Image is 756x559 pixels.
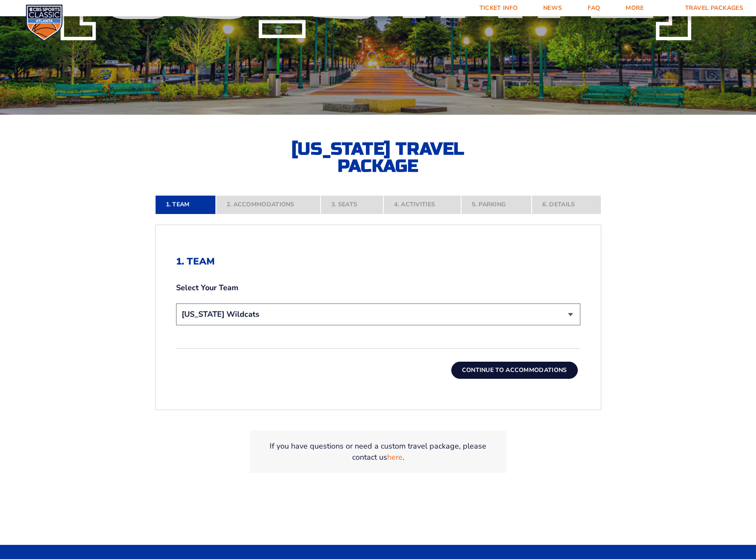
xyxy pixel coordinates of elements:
[176,256,580,267] h2: 1. Team
[284,140,472,175] h2: [US_STATE] Travel Package
[176,282,580,293] label: Select Your Team
[387,452,403,463] a: here
[451,362,578,379] button: Continue To Accommodations
[26,4,63,42] img: CBS Sports Classic
[260,441,496,462] p: If you have questions or need a custom travel package, please contact us .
